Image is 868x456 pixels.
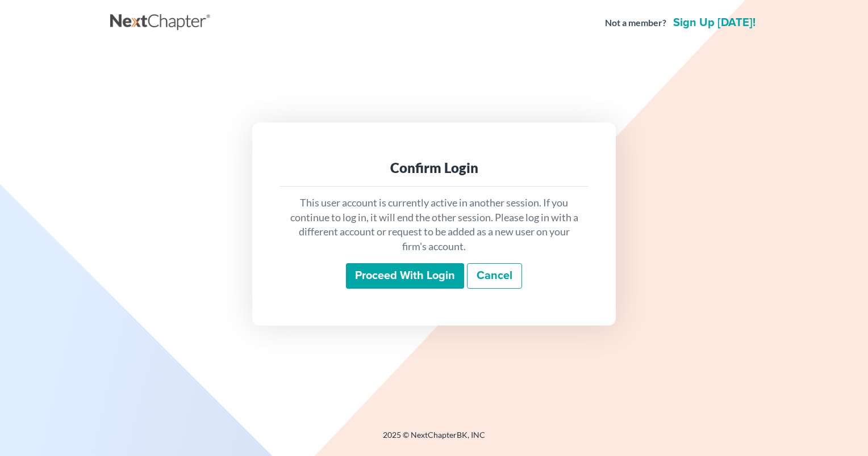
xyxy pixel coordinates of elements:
strong: Not a member? [605,16,666,29]
a: Cancel [467,263,522,289]
div: 2025 © NextChapterBK, INC [110,429,758,450]
div: Confirm Login [289,159,579,177]
input: Proceed with login [346,263,464,289]
a: Sign up [DATE]! [671,17,758,28]
p: This user account is currently active in another session. If you continue to log in, it will end ... [289,196,579,254]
